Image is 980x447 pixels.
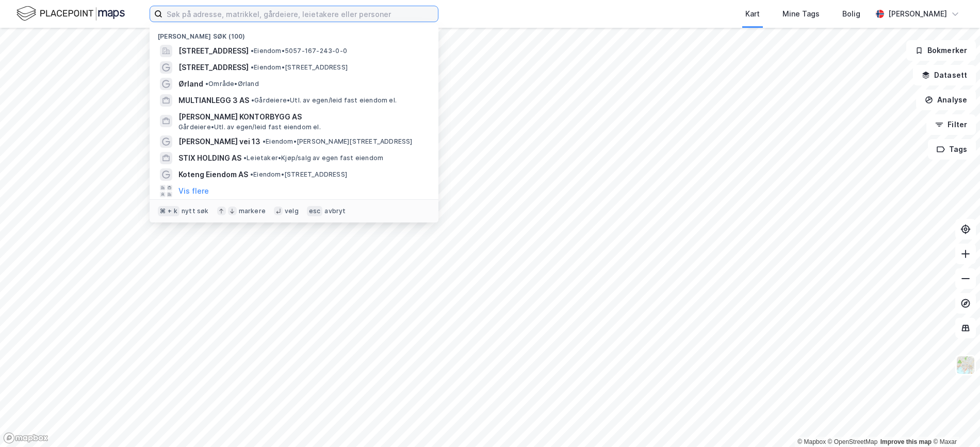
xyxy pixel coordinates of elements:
[3,432,48,444] a: Mapbox homepage
[916,90,976,110] button: Analyse
[928,139,976,160] button: Tags
[178,152,241,164] span: STIX HOLDING AS
[782,8,820,20] div: Mine Tags
[178,135,260,148] span: [PERSON_NAME] vei 13
[263,137,413,146] span: Eiendom • [PERSON_NAME][STREET_ADDRESS]
[178,45,249,57] span: [STREET_ADDRESS]
[178,61,249,74] span: [STREET_ADDRESS]
[251,47,254,55] span: •
[178,94,249,107] span: MULTIANLEGG 3 AS
[250,170,347,179] span: Eiendom • [STREET_ADDRESS]
[251,63,348,72] span: Eiendom • [STREET_ADDRESS]
[205,80,259,88] span: Område • Ørland
[828,438,878,445] a: OpenStreetMap
[178,168,248,181] span: Koteng Eiendom AS
[178,185,209,197] button: Vis flere
[906,40,976,61] button: Bokmerker
[150,24,438,43] div: [PERSON_NAME] søk (100)
[250,170,253,178] span: •
[842,8,860,20] div: Bolig
[251,96,397,105] span: Gårdeiere • Utl. av egen/leid fast eiendom el.
[162,6,438,22] input: Søk på adresse, matrikkel, gårdeiere, leietakere eller personer
[880,438,932,445] a: Improve this map
[251,96,254,104] span: •
[745,8,760,20] div: Kart
[928,398,980,447] div: Kontrollprogram for chat
[243,154,247,162] span: •
[913,65,976,85] button: Datasett
[182,207,209,215] div: nytt søk
[797,438,826,445] a: Mapbox
[158,206,179,216] div: ⌘ + k
[956,355,975,375] img: Z
[17,5,125,23] img: logo.f888ab2527a4732fd821a326f86c7f29.svg
[251,47,347,55] span: Eiendom • 5057-167-243-0-0
[307,206,323,216] div: esc
[243,154,383,162] span: Leietaker • Kjøp/salg av egen fast eiendom
[263,137,266,145] span: •
[926,114,976,135] button: Filter
[928,398,980,447] iframe: Chat Widget
[178,78,203,90] span: Ørland
[888,8,947,20] div: [PERSON_NAME]
[324,207,346,215] div: avbryt
[178,123,321,131] span: Gårdeiere • Utl. av egen/leid fast eiendom el.
[239,207,266,215] div: markere
[178,111,426,123] span: [PERSON_NAME] KONTORBYGG AS
[251,63,254,71] span: •
[285,207,299,215] div: velg
[205,80,208,88] span: •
